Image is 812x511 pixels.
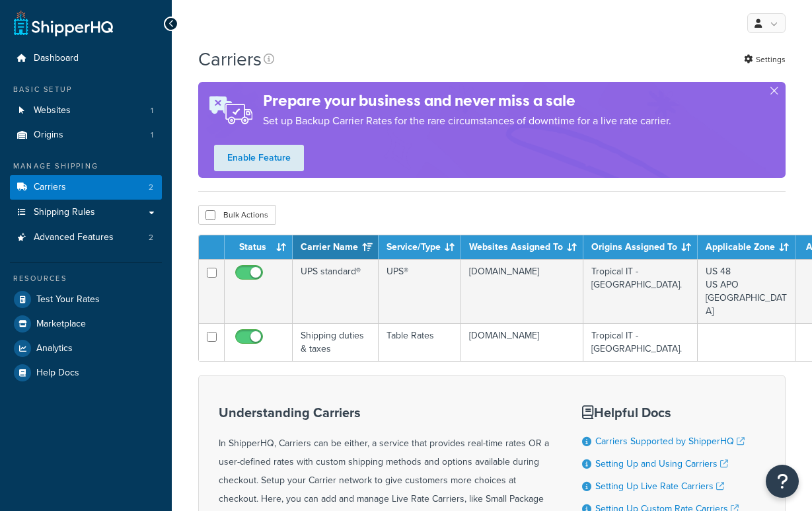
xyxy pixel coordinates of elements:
[34,232,114,243] span: Advanced Features
[10,200,162,225] a: Shipping Rules
[34,130,63,141] span: Origins
[582,405,755,420] h3: Helpful Docs
[10,161,162,172] div: Manage Shipping
[10,312,162,336] a: Marketplace
[583,259,698,323] td: Tropical IT - [GEOGRAPHIC_DATA].
[379,235,461,259] th: Service/Type: activate to sort column ascending
[698,259,795,323] td: US 48 US APO [GEOGRAPHIC_DATA]
[583,323,698,361] td: Tropical IT - [GEOGRAPHIC_DATA].
[263,112,671,130] p: Set up Backup Carrier Rates for the rare circumstances of downtime for a live rate carrier.
[10,225,162,250] a: Advanced Features 2
[10,336,162,360] a: Analytics
[10,288,162,311] a: Test Your Rates
[744,50,786,69] a: Settings
[293,259,379,323] td: UPS standard®
[151,130,153,141] span: 1
[151,105,153,116] span: 1
[293,323,379,361] td: Shipping duties & taxes
[34,207,95,218] span: Shipping Rules
[34,182,66,193] span: Carriers
[595,457,728,471] a: Setting Up and Using Carriers
[10,273,162,284] div: Resources
[379,259,461,323] td: UPS®
[10,175,162,200] li: Carriers
[10,361,162,385] a: Help Docs
[10,225,162,250] li: Advanced Features
[10,175,162,200] a: Carriers 2
[219,405,549,420] h3: Understanding Carriers
[10,84,162,95] div: Basic Setup
[14,10,113,36] a: ShipperHQ Home
[225,235,293,259] th: Status: activate to sort column ascending
[36,294,100,305] span: Test Your Rates
[461,259,583,323] td: [DOMAIN_NAME]
[10,123,162,147] li: Origins
[36,368,79,379] span: Help Docs
[198,82,263,138] img: ad-rules-rateshop-fe6ec290ccb7230408bd80ed9643f0289d75e0ffd9eb532fc0e269fcd187b520.png
[293,235,379,259] th: Carrier Name: activate to sort column ascending
[149,182,153,193] span: 2
[214,145,304,171] a: Enable Feature
[36,343,73,354] span: Analytics
[10,98,162,123] li: Websites
[583,235,698,259] th: Origins Assigned To: activate to sort column ascending
[263,90,671,112] h4: Prepare your business and never miss a sale
[461,323,583,361] td: [DOMAIN_NAME]
[766,465,799,498] button: Open Resource Center
[10,123,162,147] a: Origins 1
[10,98,162,123] a: Websites 1
[149,232,153,243] span: 2
[10,46,162,71] a: Dashboard
[34,53,79,64] span: Dashboard
[198,205,276,225] button: Bulk Actions
[36,319,86,330] span: Marketplace
[595,479,724,493] a: Setting Up Live Rate Carriers
[698,235,795,259] th: Applicable Zone: activate to sort column ascending
[379,323,461,361] td: Table Rates
[461,235,583,259] th: Websites Assigned To: activate to sort column ascending
[595,434,745,448] a: Carriers Supported by ShipperHQ
[198,46,262,72] h1: Carriers
[34,105,71,116] span: Websites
